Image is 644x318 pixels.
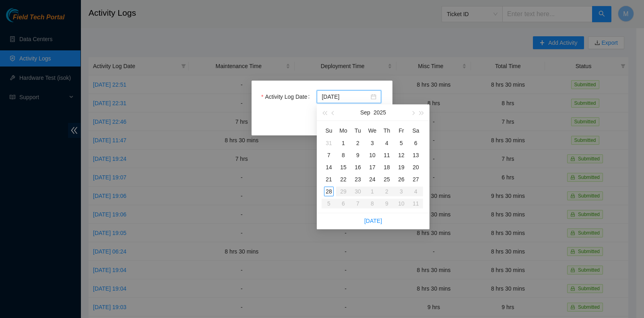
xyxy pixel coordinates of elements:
[339,138,348,148] div: 1
[380,161,394,173] td: 2025-09-18
[409,137,423,149] td: 2025-09-06
[382,138,392,148] div: 4
[367,138,377,148] div: 3
[322,92,369,101] input: Activity Log Date
[322,173,336,185] td: 2025-09-21
[367,150,377,160] div: 10
[322,185,336,197] td: 2025-09-28
[380,149,394,161] td: 2025-09-11
[351,124,365,137] th: Tu
[365,137,380,149] td: 2025-09-03
[360,104,370,121] button: Sep
[336,124,351,137] th: Mo
[396,138,406,148] div: 5
[336,149,351,161] td: 2025-09-08
[322,161,336,173] td: 2025-09-14
[411,138,421,148] div: 6
[367,175,377,184] div: 24
[261,90,313,103] label: Activity Log Date
[364,218,382,224] a: [DATE]
[324,187,334,196] div: 28
[336,137,351,149] td: 2025-09-01
[353,162,363,172] div: 16
[322,124,336,137] th: Su
[351,161,365,173] td: 2025-09-16
[411,162,421,172] div: 20
[411,175,421,184] div: 27
[336,161,351,173] td: 2025-09-15
[382,150,392,160] div: 11
[365,161,380,173] td: 2025-09-17
[380,173,394,185] td: 2025-09-25
[382,162,392,172] div: 18
[396,150,406,160] div: 12
[324,175,334,184] div: 21
[339,150,348,160] div: 8
[339,175,348,184] div: 22
[394,173,409,185] td: 2025-09-26
[394,149,409,161] td: 2025-09-12
[336,173,351,185] td: 2025-09-22
[380,137,394,149] td: 2025-09-04
[409,161,423,173] td: 2025-09-20
[324,138,334,148] div: 31
[365,149,380,161] td: 2025-09-10
[380,124,394,137] th: Th
[322,137,336,149] td: 2025-08-31
[339,162,348,172] div: 15
[351,173,365,185] td: 2025-09-23
[367,162,377,172] div: 17
[411,150,421,160] div: 13
[409,173,423,185] td: 2025-09-27
[353,175,363,184] div: 23
[374,104,386,121] button: 2025
[353,150,363,160] div: 9
[394,124,409,137] th: Fr
[396,162,406,172] div: 19
[365,173,380,185] td: 2025-09-24
[396,175,406,184] div: 26
[394,161,409,173] td: 2025-09-19
[322,149,336,161] td: 2025-09-07
[324,162,334,172] div: 14
[409,124,423,137] th: Sa
[409,149,423,161] td: 2025-09-13
[351,149,365,161] td: 2025-09-09
[365,124,380,137] th: We
[382,175,392,184] div: 25
[351,137,365,149] td: 2025-09-02
[324,150,334,160] div: 7
[353,138,363,148] div: 2
[394,137,409,149] td: 2025-09-05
